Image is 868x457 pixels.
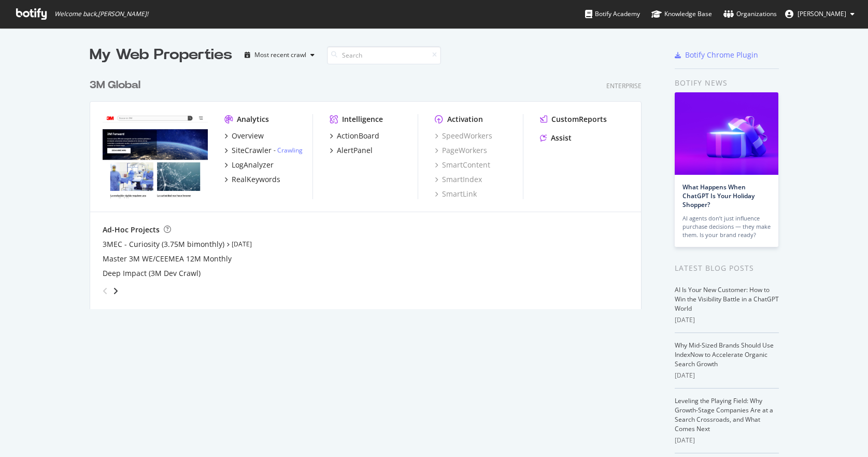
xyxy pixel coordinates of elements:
span: Dave Dougherty [798,9,846,18]
div: My Web Properties [90,45,232,65]
a: SiteCrawler- Crawling [224,145,303,156]
div: angle-right [112,286,119,296]
a: 3M Global [90,78,145,93]
a: AlertPanel [330,145,373,156]
input: Search [327,46,441,64]
div: AlertPanel [337,145,373,156]
button: [PERSON_NAME] [777,6,863,22]
a: What Happens When ChatGPT Is Your Holiday Shopper? [682,183,755,209]
div: Ad-Hoc Projects [103,225,160,235]
div: Activation [447,114,483,124]
div: CustomReports [551,114,607,124]
div: Enterprise [606,81,642,90]
a: Assist [540,133,572,143]
a: Overview [224,131,264,141]
a: SpeedWorkers [435,131,492,141]
a: 3MEC - Curiosity (3.75M bimonthly) [103,239,224,250]
div: 3M Global [90,78,140,93]
div: - [274,146,303,155]
img: What Happens When ChatGPT Is Your Holiday Shopper? [675,92,778,175]
a: LogAnalyzer [224,160,274,170]
div: Knowledge Base [651,9,712,19]
a: Crawling [277,146,303,155]
div: Latest Blog Posts [675,262,779,274]
a: Deep Impact (3M Dev Crawl) [103,268,201,279]
div: grid [90,65,650,309]
a: Leveling the Playing Field: Why Growth-Stage Companies Are at a Search Crossroads, and What Comes... [675,396,773,433]
div: Most recent crawl [254,52,306,58]
button: Most recent crawl [240,47,319,63]
a: Master 3M WE/CEEMEA 12M Monthly [103,254,232,264]
div: AI agents don’t just influence purchase decisions — they make them. Is your brand ready? [682,214,771,239]
div: LogAnalyzer [232,160,274,170]
a: AI Is Your New Customer: How to Win the Visibility Battle in a ChatGPT World [675,285,779,313]
a: SmartLink [435,189,477,199]
div: angle-left [98,283,112,299]
div: Intelligence [342,114,383,124]
a: RealKeywords [224,174,280,185]
div: Botify Academy [585,9,640,19]
a: [DATE] [232,240,252,248]
div: Analytics [237,114,269,124]
a: PageWorkers [435,145,487,156]
div: Overview [232,131,264,141]
img: www.command.com [103,114,208,198]
span: Welcome back, [PERSON_NAME] ! [54,10,148,18]
div: ActionBoard [337,131,379,141]
div: Botify news [675,77,779,89]
div: Organizations [723,9,777,19]
a: Botify Chrome Plugin [675,50,758,60]
div: Botify Chrome Plugin [685,50,758,60]
div: RealKeywords [232,174,280,185]
a: ActionBoard [330,131,379,141]
div: [DATE] [675,315,779,325]
div: Assist [551,133,572,143]
a: SmartIndex [435,174,482,185]
a: Why Mid-Sized Brands Should Use IndexNow to Accelerate Organic Search Growth [675,341,774,368]
a: CustomReports [540,114,607,124]
div: [DATE] [675,371,779,380]
div: SiteCrawler [232,145,272,156]
a: SmartContent [435,160,490,170]
div: [DATE] [675,436,779,445]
